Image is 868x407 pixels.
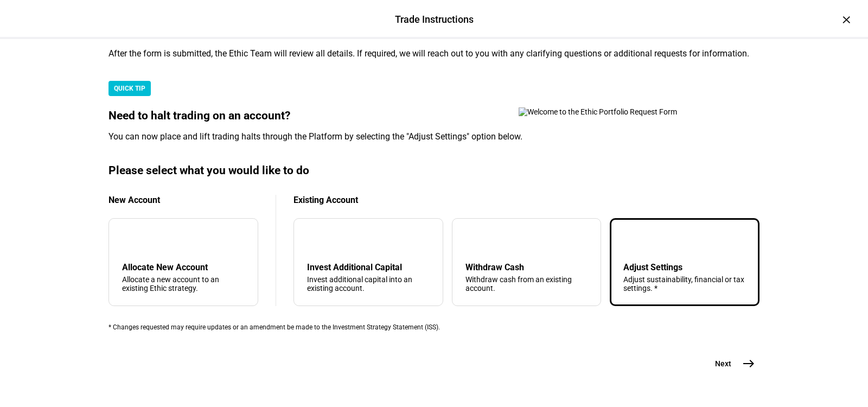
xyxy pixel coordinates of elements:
[108,164,759,177] div: Please select what you would like to do
[395,12,474,27] div: Trade Instructions
[108,81,151,96] div: QUICK TIP
[702,353,759,374] button: Next
[108,323,759,331] div: * Changes requested may require updates or an amendment be made to the Investment Strategy Statem...
[742,357,755,370] mat-icon: east
[307,275,430,292] div: Invest additional capital into an existing account.
[309,234,322,247] mat-icon: arrow_downward
[465,262,588,272] div: Withdraw Cash
[293,195,759,205] div: Existing Account
[623,232,641,249] mat-icon: tune
[124,234,137,247] mat-icon: add
[307,262,430,272] div: Invest Additional Capital
[465,275,588,292] div: Withdraw cash from an existing account.
[468,234,481,247] mat-icon: arrow_upward
[108,131,759,142] div: You can now place and lift trading halts through the Platform by selecting the "Adjust Settings" ...
[108,48,759,59] div: After the form is submitted, the Ethic Team will review all details. If required, we will reach o...
[838,11,855,28] div: ×
[122,275,245,292] div: Allocate a new account to an existing Ethic strategy.
[623,262,746,272] div: Adjust Settings
[108,109,759,123] div: Need to halt trading on an account?
[715,358,731,369] span: Next
[122,262,245,272] div: Allocate New Account
[519,107,714,116] img: Welcome to the Ethic Portfolio Request Form
[623,275,746,292] div: Adjust sustainability, financial or tax settings. *
[108,195,258,205] div: New Account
